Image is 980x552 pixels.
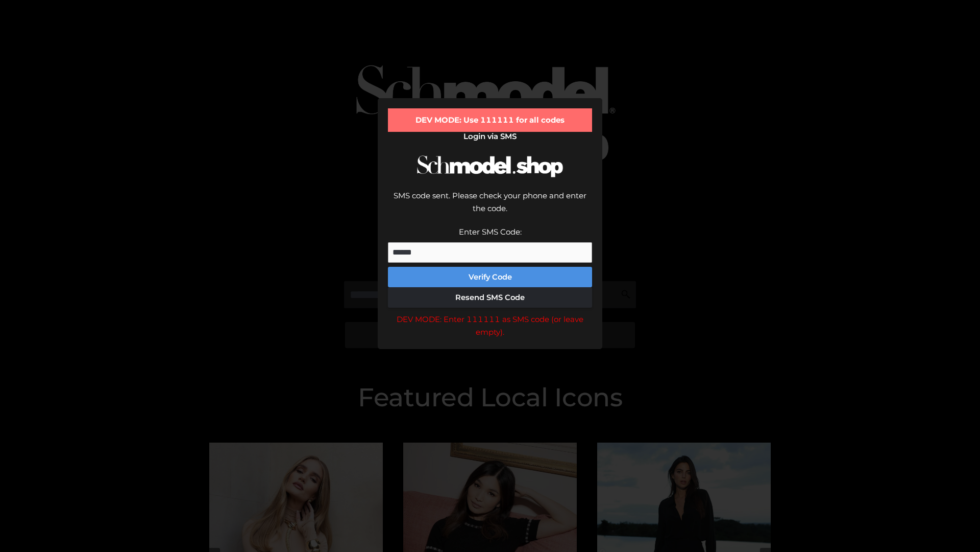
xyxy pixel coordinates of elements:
div: SMS code sent. Please check your phone and enter the code. [388,189,592,225]
button: Resend SMS Code [388,287,592,308]
h2: Login via SMS [388,132,592,141]
label: Enter SMS Code: [459,227,522,237]
div: DEV MODE: Use 111111 for all codes [388,108,592,132]
div: DEV MODE: Enter 111111 as SMS code (or leave empty). [388,313,592,339]
button: Verify Code [388,267,592,287]
img: Schmodel Logo [413,146,567,187]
